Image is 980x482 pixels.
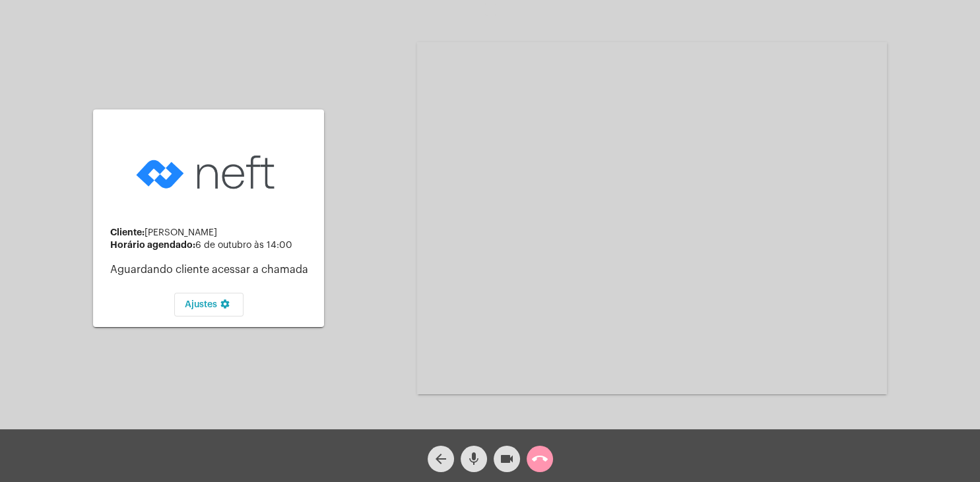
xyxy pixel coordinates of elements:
[466,451,482,467] mat-icon: mic
[110,264,313,276] p: Aguardando cliente acessar a chamada
[433,451,449,467] mat-icon: arrow_back
[217,299,233,315] mat-icon: settings
[133,135,284,210] img: logo-neft-novo-2.png
[185,300,233,309] span: Ajustes
[532,451,548,467] mat-icon: call_end
[110,227,313,238] div: [PERSON_NAME]
[110,240,313,251] div: 6 de outubro às 14:00
[110,240,195,249] strong: Horário agendado:
[174,293,244,316] button: Ajustes
[110,227,145,237] strong: Cliente:
[499,451,515,467] mat-icon: videocam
